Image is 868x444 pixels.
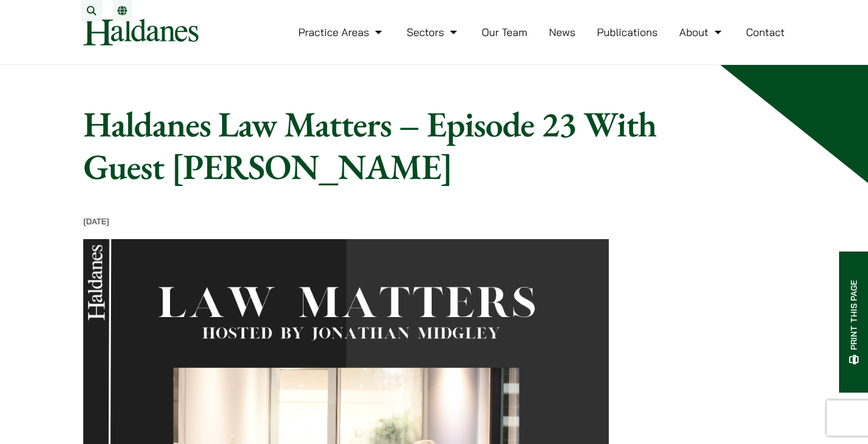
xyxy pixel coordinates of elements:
a: Sectors [407,25,460,39]
a: Publications [597,25,658,39]
a: Contact [746,25,785,39]
a: Switch to EN [118,6,127,15]
a: Practice Areas [298,25,385,39]
a: Our Team [482,25,527,39]
time: [DATE] [83,216,109,227]
a: About [679,25,724,39]
a: News [549,25,576,39]
h1: Haldanes Law Matters – Episode 23 With Guest [PERSON_NAME] [83,103,696,188]
img: Logo of Haldanes [83,19,198,45]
